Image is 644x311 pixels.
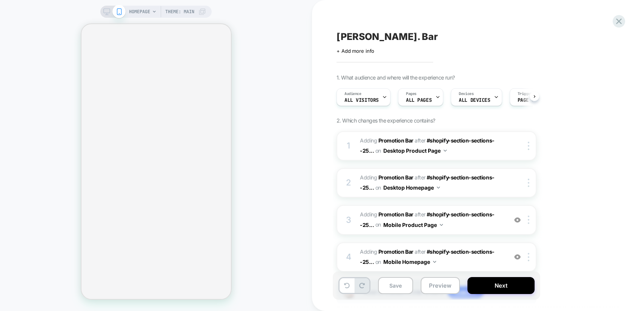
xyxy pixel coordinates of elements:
[345,175,352,190] div: 2
[514,217,521,223] img: crossed eye
[360,174,495,191] span: #shopify-section-sections--25...
[415,137,426,144] span: AFTER
[337,74,455,81] span: 1. What audience and where will the experience run?
[344,91,361,97] span: Audience
[528,142,529,150] img: close
[375,146,381,155] span: on
[375,183,381,192] span: on
[378,137,413,144] b: Promotion Bar
[378,174,413,181] b: Promotion Bar
[383,219,443,230] button: Mobile Product Page
[433,261,436,263] img: down arrow
[528,179,529,187] img: close
[337,48,374,54] span: + Add more info
[345,138,352,153] div: 1
[378,211,413,218] b: Promotion Bar
[406,91,417,97] span: Pages
[378,248,413,255] b: Promotion Bar
[514,254,521,260] img: crossed eye
[383,256,436,267] button: Mobile Homepage
[421,277,460,294] button: Preview
[444,150,447,152] img: down arrow
[406,98,432,103] span: ALL PAGES
[129,6,150,18] span: HOMEPAGE
[360,248,495,265] span: #shopify-section-sections--25...
[378,277,413,294] button: Save
[360,137,413,144] span: Adding
[375,257,381,267] span: on
[345,250,352,265] div: 4
[440,224,443,226] img: down arrow
[165,6,194,18] span: Theme: MAIN
[459,91,473,97] span: Devices
[528,216,529,224] img: close
[415,211,426,218] span: AFTER
[437,187,440,188] img: down arrow
[345,213,352,228] div: 3
[360,248,413,255] span: Adding
[383,145,447,156] button: Desktop Product Page
[459,98,490,103] span: ALL DEVICES
[467,277,535,294] button: Next
[518,91,532,97] span: Trigger
[415,174,426,181] span: AFTER
[344,98,379,103] span: All Visitors
[383,182,440,193] button: Desktop Homepage
[415,248,426,255] span: AFTER
[337,31,438,42] span: [PERSON_NAME]. Bar
[337,117,435,124] span: 2. Which changes the experience contains?
[360,137,495,154] span: #shopify-section-sections--25...
[528,253,529,261] img: close
[360,211,495,228] span: #shopify-section-sections--25...
[375,220,381,229] span: on
[518,98,543,103] span: Page Load
[360,174,413,181] span: Adding
[360,211,413,218] span: Adding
